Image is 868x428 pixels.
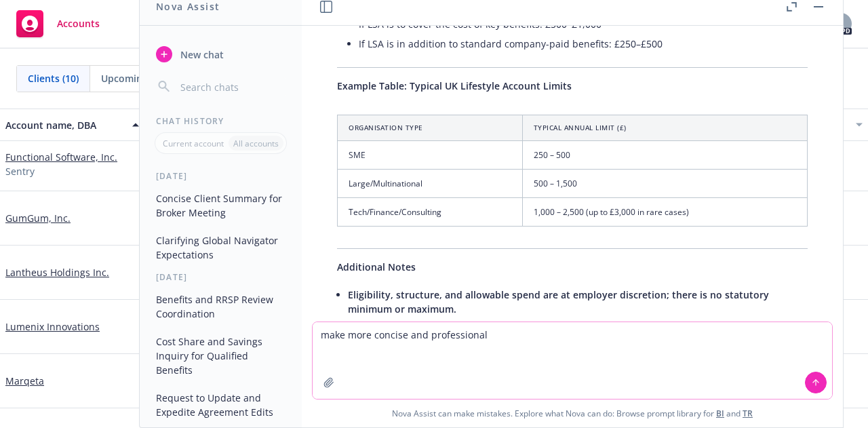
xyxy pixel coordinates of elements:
span: Example Table: Typical UK Lifestyle Account Limits [337,79,572,92]
div: [DATE] [140,170,302,182]
th: Organisation Type [338,115,523,140]
input: Search chats [178,77,285,96]
a: Accounts [11,5,105,43]
div: Account name, DBA [5,118,124,132]
span: Clients (10) [28,71,79,85]
button: Cost Share and Savings Inquiry for Qualified Benefits [151,330,291,381]
td: 500 – 1,500 [522,170,807,198]
span: Eligibility, structure, and allowable spend are at employer discretion; there is no statutory min... [348,288,769,315]
td: 1,000 – 2,500 (up to £3,000 in rare cases) [522,198,807,227]
th: Typical Annual Limit (£) [522,115,807,140]
td: SME [338,140,523,169]
button: Request to Update and Expedite Agreement Edits [151,387,291,423]
span: Accounts [57,18,100,29]
button: Clarifying Global Navigator Expectations [151,229,291,266]
a: Functional Software, Inc. [5,150,117,164]
p: All accounts [233,138,279,149]
button: New chat [151,42,291,66]
td: Tech/Finance/Consulting [338,198,523,227]
a: Lantheus Holdings Inc. [5,265,109,279]
td: Large/Multinational [338,170,523,198]
a: TR [743,408,753,419]
span: Sentry [5,164,35,178]
span: Nova Assist can make mistakes. Explore what Nova can do: Browse prompt library for and [307,400,837,427]
a: Lumenix Innovations [5,319,100,334]
textarea: make more concise and professional [313,322,832,399]
a: GumGum, Inc. [5,211,71,225]
div: [DATE] [140,271,302,283]
p: Current account [163,138,224,149]
div: Chat History [140,115,302,127]
span: Additional Notes [337,260,416,273]
button: Benefits and RRSP Review Coordination [151,288,291,325]
li: If LSA is in addition to standard company-paid benefits: £250–£500 [359,34,808,54]
span: Upcoming renewals (0) [101,71,205,85]
td: 250 – 500 [522,140,807,169]
span: New chat [178,47,224,62]
button: Concise Client Summary for Broker Meeting [151,187,291,224]
a: Marqeta [5,374,44,388]
a: BI [716,408,724,419]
